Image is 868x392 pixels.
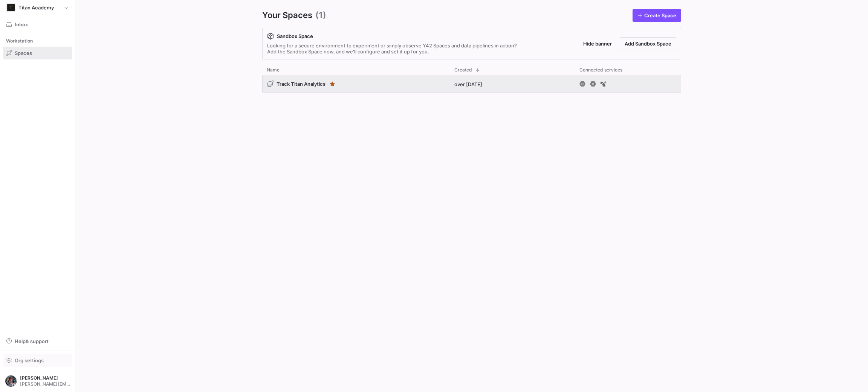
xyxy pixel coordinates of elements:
[20,381,70,387] span: [PERSON_NAME][EMAIL_ADDRESS][DOMAIN_NAME]
[277,81,325,87] span: Track Titan Analytics
[454,67,472,73] span: Created
[15,338,49,344] span: Help & support
[277,33,313,39] span: Sandbox Space
[315,9,326,22] span: (1)
[3,47,72,59] a: Spaces
[578,37,617,50] button: Hide banner
[620,37,676,50] button: Add Sandbox Space
[5,375,17,387] img: https://lh3.googleusercontent.com/a/AEdFTp5zC-foZFgAndG80ezPFSJoLY2tP00FMcRVqbPJ=s96-c
[625,41,671,47] span: Add Sandbox Space
[262,75,681,96] div: Press SPACE to select this row.
[3,18,72,31] button: Inbox
[583,41,612,47] span: Hide banner
[454,81,482,87] span: over [DATE]
[15,50,32,56] span: Spaces
[3,335,72,348] button: Help& support
[3,354,72,367] button: Org settings
[633,9,681,22] a: Create Space
[3,358,72,364] a: Org settings
[579,67,622,73] span: Connected services
[18,5,54,11] span: Titan Academy
[15,357,44,363] span: Org settings
[15,21,28,27] span: Inbox
[3,373,72,389] button: https://lh3.googleusercontent.com/a/AEdFTp5zC-foZFgAndG80ezPFSJoLY2tP00FMcRVqbPJ=s96-c[PERSON_NAM...
[267,43,517,55] div: Looking for a secure environment to experiment or simply observe Y42 Spaces and data pipelines in...
[644,12,676,18] span: Create Space
[20,375,70,381] span: [PERSON_NAME]
[7,4,15,11] img: https://storage.googleapis.com/y42-prod-data-exchange/images/M4PIZmlr0LOyhR8acEy9Mp195vnbki1rrADR...
[3,35,72,47] div: Workstation
[262,9,312,22] span: Your Spaces
[267,67,280,73] span: Name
